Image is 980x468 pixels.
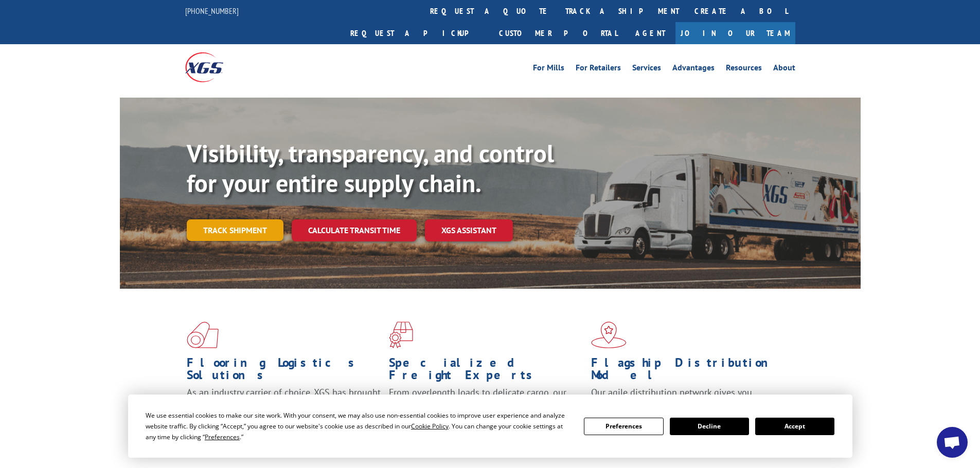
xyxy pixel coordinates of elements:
a: Agent [625,22,675,44]
a: Join Our Team [675,22,795,44]
a: [PHONE_NUMBER] [185,6,239,16]
div: Cookie Consent Prompt [128,395,852,458]
b: Visibility, transparency, and control for your entire supply chain. [187,137,554,199]
span: Our agile distribution network gives you nationwide inventory management on demand. [591,386,780,410]
img: xgs-icon-flagship-distribution-model-red [591,322,627,348]
h1: Specialized Freight Experts [389,357,583,386]
a: Resources [726,64,762,75]
button: Decline [670,418,749,435]
span: Cookie Policy [411,422,449,430]
img: xgs-icon-focused-on-flooring-red [389,322,413,348]
a: About [773,64,795,75]
a: Calculate transit time [292,219,417,241]
button: Preferences [584,418,663,435]
a: Advantages [672,64,715,75]
div: We use essential cookies to make our site work. With your consent, we may also use non-essential ... [146,410,572,442]
button: Accept [755,418,834,435]
div: Open chat [937,427,968,458]
a: Request a pickup [343,22,491,44]
a: Services [632,64,661,75]
a: XGS ASSISTANT [425,219,513,241]
a: For Retailers [576,64,621,75]
a: Track shipment [187,219,283,241]
p: From overlength loads to delicate cargo, our experienced staff knows the best way to move your fr... [389,386,583,432]
h1: Flagship Distribution Model [591,357,786,386]
span: Preferences [205,433,240,441]
a: Customer Portal [491,22,625,44]
img: xgs-icon-total-supply-chain-intelligence-red [187,322,219,348]
span: As an industry carrier of choice, XGS has brought innovation and dedication to flooring logistics... [187,386,381,423]
h1: Flooring Logistics Solutions [187,357,381,386]
a: For Mills [533,64,564,75]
